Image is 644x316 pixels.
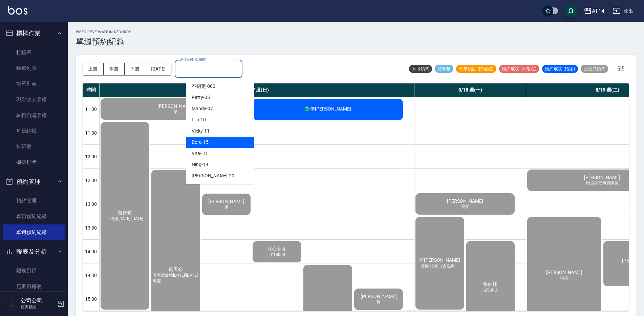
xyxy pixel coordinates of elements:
span: 耳旁波紋捲[DATE]-[DATE]黑曜 [151,273,200,284]
div: -000 [186,81,254,92]
span: 染 [172,109,179,115]
div: 12:00 [83,144,100,168]
span: 接18000 [268,252,286,258]
a: 帳單列表 [3,60,65,76]
a: 每日結帳 [3,123,65,139]
span: [PERSON_NAME] [192,172,228,179]
span: 不可預約 [409,66,432,72]
div: 15:00 [83,287,100,311]
p: 店家櫃台 [21,304,55,310]
a: 單日預約紀錄 [3,209,65,224]
button: [DATE] [145,63,171,75]
span: 已完成預約 [581,66,608,72]
span: 回流客去角質護髮 [585,180,620,186]
div: 14:00 [83,239,100,263]
span: FiFi [192,116,199,123]
div: 11:00 [83,97,100,121]
div: -19 [186,159,254,170]
button: 上週 [83,63,104,75]
div: -11 [186,125,254,137]
span: Patty [192,94,203,101]
span: 施天心 [167,266,184,273]
span: 染 [223,204,230,210]
button: 本週 [104,63,125,75]
div: AT14 [592,7,604,15]
div: 12:30 [83,168,100,192]
h5: 公司公司 [21,297,55,304]
img: Person [5,297,19,311]
span: 燙髮1660（含洗剪） [420,263,460,269]
div: -07 [186,103,254,114]
a: 掛單列表 [3,76,65,92]
span: Dora [192,139,202,146]
span: 下擺捲[DATE]-[DATE] [105,216,145,222]
a: 打帳單 [3,45,65,60]
span: [PERSON_NAME] [545,270,584,275]
span: 燙髮 [460,204,471,210]
div: -10 [186,114,254,125]
button: save [564,4,578,18]
span: [PERSON_NAME] [583,175,622,180]
span: 拆 [375,299,382,305]
h2: WEEK RESERVATION RECORDS [76,30,131,34]
span: [PERSON_NAME] [207,199,246,204]
span: 媽媽 [559,275,570,281]
div: -05 [186,92,254,103]
a: 店家日報表 [3,279,65,294]
span: Ning [192,161,201,168]
div: 13:00 [83,192,100,216]
span: 不指定 [192,83,206,90]
div: 11:30 [83,121,100,144]
span: [PERSON_NAME] [359,294,398,299]
label: 設計師姓名/編號 [179,57,206,62]
button: 下週 [125,63,146,75]
span: 江心菲菲 [266,246,288,252]
button: 登出 [610,5,636,17]
button: 報表及分析 [3,243,65,260]
h3: 單週預約紀錄 [76,37,131,46]
a: 現金收支登錄 [3,92,65,107]
span: Vna [192,150,200,157]
a: 材料自購登錄 [3,107,65,123]
div: 8/17 週(日) [100,83,414,97]
div: -15 [186,137,254,148]
span: 曾妤晴 [116,210,133,216]
div: 13:30 [83,216,100,239]
span: 預約成功 (指定) [542,66,578,72]
span: ♏傳[PERSON_NAME] [303,106,352,112]
button: 櫃檯作業 [3,24,65,42]
img: Logo [8,6,27,15]
span: 自己客人 [481,288,500,293]
div: 8/18 週(一) [414,83,526,97]
span: 待審核 [435,66,453,72]
div: 時間 [83,83,100,97]
span: [PERSON_NAME] [446,198,485,204]
a: 排班表 [3,139,65,154]
button: 預約管理 [3,173,65,191]
span: 預約成功 (不指定) [499,66,539,72]
a: 預約管理 [3,193,65,209]
a: 掃碼打卡 [3,154,65,170]
div: -20 [186,170,254,181]
span: 張皓翔 [482,281,499,288]
a: 報表目錄 [3,263,65,278]
span: 連[PERSON_NAME] [418,257,461,263]
button: AT14 [581,4,607,18]
div: -18 [186,148,254,159]
div: 14:30 [83,263,100,287]
a: 單週預約紀錄 [3,224,65,240]
span: Vicky [192,127,203,135]
span: Mandy [192,105,206,112]
span: [PERSON_NAME] [156,103,195,109]
span: 未來預訂 (待確認) [456,66,496,72]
